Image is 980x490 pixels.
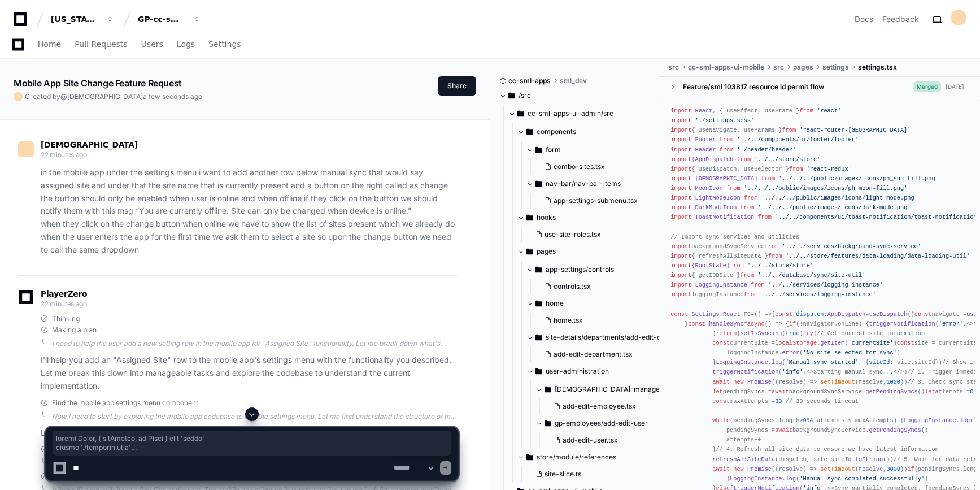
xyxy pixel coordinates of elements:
[670,311,688,318] span: const
[41,354,458,392] p: I'll help you add an "Assigned Site" row to the mobile app's settings menu with the functionality...
[747,379,772,385] span: Promise
[52,326,97,335] span: Making a plan
[670,214,691,220] span: import
[177,41,195,47] span: Logs
[894,368,904,375] span: </>
[208,41,241,47] span: Settings
[914,359,935,366] span: siteId
[695,262,726,269] span: RootState
[141,41,163,47] span: Users
[549,398,681,414] button: add-edit-employee.tsx
[526,294,678,313] button: home
[540,159,663,175] button: combo-sites.tsx
[747,320,765,327] span: async
[786,253,970,259] span: '../../store/features/data-loading/data-loading-util'
[869,311,908,318] span: useDispatch
[535,331,542,344] svg: Directory
[670,166,691,172] span: import
[540,313,672,328] button: home.tsx
[799,107,813,114] span: from
[535,365,542,378] svg: Directory
[695,204,737,211] span: DarkModeIcon
[60,92,67,101] span: @
[540,346,672,362] button: add-edit-department.tsx
[773,63,784,72] span: src
[531,227,663,242] button: use-site-roles.tsx
[540,193,663,209] button: app-settings-submenu.tsx
[691,311,719,318] span: Settings
[41,300,87,308] span: 22 minutes ago
[741,330,782,337] span: setIsSyncing
[670,146,691,153] span: import
[744,185,908,192] span: '../../../public/images/icons/ph_moon-fill.png'
[803,349,896,356] span: 'No site selected for sync'
[799,127,911,133] span: 'react-router-[GEOGRAPHIC_DATA]'
[670,291,691,298] span: import
[730,262,744,269] span: from
[554,350,633,359] span: add-edit-department.tsx
[670,272,691,279] span: import
[820,340,844,346] span: getItem
[761,194,918,201] span: '../../../public/images/icons/light-mode.png'
[46,9,119,29] button: [US_STATE] Pacific
[670,262,691,269] span: import
[712,398,730,405] span: const
[546,299,564,308] span: home
[670,156,691,163] span: import
[546,179,621,188] span: nav-bar/nav-bar-items
[807,368,904,375] span: Starting manual sync...
[782,243,921,250] span: '../../services/background-sync-service'
[508,89,515,102] svg: Directory
[138,14,186,25] div: GP-cc-sml-apps
[517,107,524,120] svg: Directory
[848,340,894,346] span: 'currentSite'
[772,388,789,395] span: await
[438,76,476,96] button: Share
[51,14,99,25] div: [US_STATE] Pacific
[177,32,195,58] a: Logs
[526,245,533,258] svg: Directory
[744,194,758,201] span: from
[554,282,591,291] span: controls.tsx
[775,398,782,405] span: 30
[897,340,914,346] span: const
[761,291,876,298] span: '../../services/logging-instance'
[733,379,743,385] span: new
[14,77,182,89] app-text-character-animate: Mobile App Site Change Feature Request
[803,330,813,337] span: try
[757,204,911,211] span: '../../../public/images/icons/dark-mode.png'
[782,349,799,356] span: error
[141,32,163,58] a: Users
[737,136,859,143] span: '../../components/ui/footer/footer'
[52,398,198,407] span: Find the mobile app settings menu component
[712,368,778,375] span: triggerNotification
[535,380,687,398] button: [DEMOGRAPHIC_DATA]-management/employees/add-edit-employee
[741,272,755,279] span: from
[554,162,605,171] span: combo-sites.tsx
[526,261,678,279] button: app-settings/controls
[712,388,722,395] span: let
[858,63,897,72] span: settings.tsx
[670,243,691,250] span: import
[67,92,143,101] span: [DEMOGRAPHIC_DATA]
[75,41,127,47] span: Pull Requests
[786,359,859,366] span: 'Manual sync started'
[41,166,458,256] p: in the mobile app under the settings menu i want to add another row below manual sync that would ...
[925,388,935,395] span: let
[775,311,792,318] span: const
[546,145,561,154] span: form
[208,32,241,58] a: Settings
[939,320,963,327] span: 'error'
[827,311,866,318] span: AppDispatch
[540,279,672,294] button: controls.tsx
[670,253,691,259] span: import
[526,362,678,380] button: user-administration
[695,194,740,201] span: LightModeIcon
[25,92,202,101] span: Created by
[535,297,542,310] svg: Directory
[526,328,678,346] button: site-details/departments/add-edit-departments
[695,185,722,192] span: MoonIcon
[789,320,796,327] span: if
[545,383,551,396] svg: Directory
[772,359,782,366] span: log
